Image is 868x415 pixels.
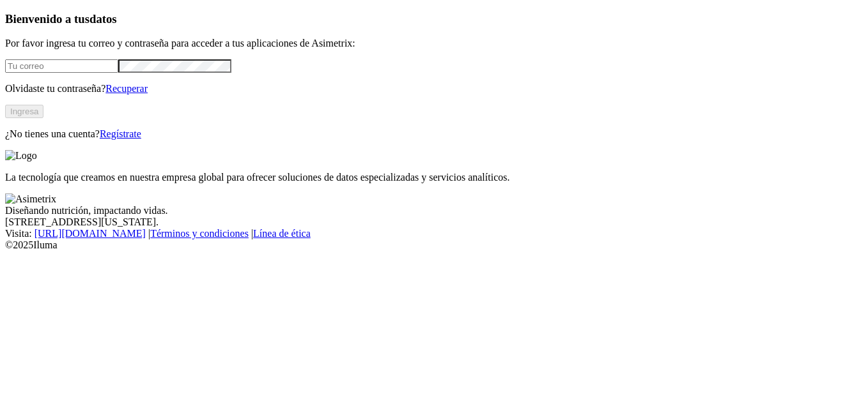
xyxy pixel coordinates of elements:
[5,239,863,251] div: © 2025 Iluma
[150,228,249,239] a: Términos y condiciones
[5,59,118,73] input: Tu correo
[89,12,117,26] span: datos
[5,105,43,118] button: Ingresa
[5,205,863,216] div: Diseñando nutrición, impactando vidas.
[5,216,863,228] div: [STREET_ADDRESS][US_STATE].
[35,228,146,239] a: [URL][DOMAIN_NAME]
[5,83,863,94] p: Olvidaste tu contraseña?
[5,150,37,162] img: Logo
[100,128,141,139] a: Regístrate
[5,38,863,49] p: Por favor ingresa tu correo y contraseña para acceder a tus aplicaciones de Asimetrix:
[5,172,863,183] p: La tecnología que creamos en nuestra empresa global para ofrecer soluciones de datos especializad...
[5,193,56,205] img: Asimetrix
[105,83,148,94] a: Recuperar
[5,128,863,140] p: ¿No tienes una cuenta?
[5,228,863,239] div: Visita : | |
[253,228,311,239] a: Línea de ética
[5,12,863,26] h3: Bienvenido a tus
